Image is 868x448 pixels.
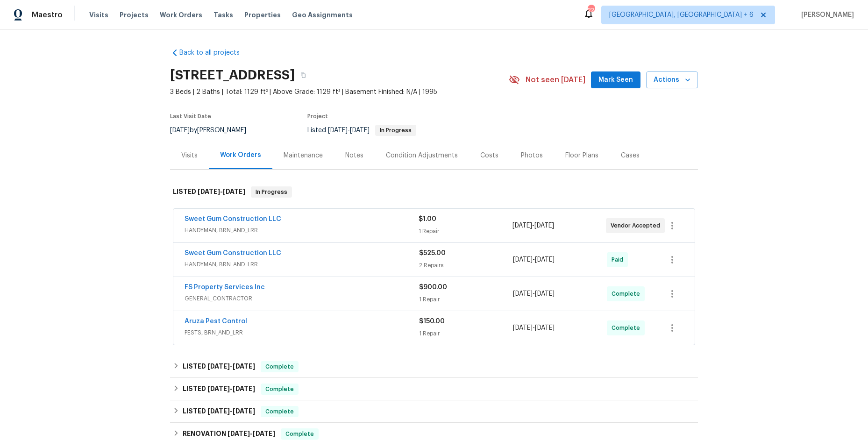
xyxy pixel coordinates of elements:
[207,408,255,414] span: -
[173,186,245,198] h6: LISTED
[654,74,690,86] span: Actions
[535,256,555,263] span: [DATE]
[170,378,698,400] div: LISTED [DATE]-[DATE]Complete
[588,6,594,15] div: 226
[295,67,312,84] button: Copy Address
[350,127,370,134] span: [DATE]
[419,284,447,291] span: $900.00
[797,10,854,20] span: [PERSON_NAME]
[170,48,260,57] a: Back to all projects
[534,222,554,229] span: [DATE]
[386,151,458,160] div: Condition Adjustments
[183,428,275,440] h6: RENOVATION
[170,423,698,445] div: RENOVATION [DATE]-[DATE]Complete
[198,188,245,195] span: -
[262,384,298,394] span: Complete
[513,256,533,263] span: [DATE]
[612,289,644,299] span: Complete
[307,114,328,119] span: Project
[513,325,533,331] span: [DATE]
[513,289,555,299] span: -
[513,255,555,264] span: -
[612,323,644,333] span: Complete
[185,284,265,291] a: FS Property Services Inc
[419,295,513,304] div: 1 Repair
[207,385,230,392] span: [DATE]
[170,356,698,378] div: LISTED [DATE]-[DATE]Complete
[213,12,233,18] span: Tasks
[513,291,533,297] span: [DATE]
[244,10,281,20] span: Properties
[183,361,255,372] h6: LISTED
[565,151,598,160] div: Floor Plans
[233,363,255,370] span: [DATE]
[170,177,698,207] div: LISTED [DATE]-[DATE]In Progress
[207,408,230,414] span: [DATE]
[170,125,257,136] div: by [PERSON_NAME]
[228,430,275,437] span: -
[183,384,255,395] h6: LISTED
[419,227,512,236] div: 1 Repair
[185,294,419,303] span: GENERAL_CONTRACTOR
[328,127,370,134] span: -
[609,10,754,20] span: [GEOGRAPHIC_DATA], [GEOGRAPHIC_DATA] + 6
[185,318,247,325] a: Aruza Pest Control
[512,222,532,229] span: [DATE]
[345,151,363,160] div: Notes
[282,429,318,439] span: Complete
[307,127,416,134] span: Listed
[207,363,255,370] span: -
[252,187,291,197] span: In Progress
[181,151,198,160] div: Visits
[419,216,436,222] span: $1.00
[233,408,255,414] span: [DATE]
[328,127,348,134] span: [DATE]
[185,226,419,235] span: HANDYMAN, BRN_AND_LRR
[170,127,190,134] span: [DATE]
[591,71,640,89] button: Mark Seen
[185,260,419,269] span: HANDYMAN, BRN_AND_LRR
[185,250,281,256] a: Sweet Gum Construction LLC
[170,400,698,423] div: LISTED [DATE]-[DATE]Complete
[89,10,108,20] span: Visits
[535,291,555,297] span: [DATE]
[170,71,295,80] h2: [STREET_ADDRESS]
[284,151,323,160] div: Maintenance
[228,430,250,437] span: [DATE]
[170,87,509,97] span: 3 Beds | 2 Baths | Total: 1129 ft² | Above Grade: 1129 ft² | Basement Finished: N/A | 1995
[170,114,211,119] span: Last Visit Date
[526,75,585,85] span: Not seen [DATE]
[253,430,275,437] span: [DATE]
[185,328,419,337] span: PESTS, BRN_AND_LRR
[419,329,513,338] div: 1 Repair
[612,255,627,264] span: Paid
[120,10,149,20] span: Projects
[292,10,353,20] span: Geo Assignments
[160,10,202,20] span: Work Orders
[512,221,554,230] span: -
[220,150,261,160] div: Work Orders
[32,10,63,20] span: Maestro
[207,385,255,392] span: -
[198,188,220,195] span: [DATE]
[207,363,230,370] span: [DATE]
[646,71,698,89] button: Actions
[376,128,415,133] span: In Progress
[480,151,498,160] div: Costs
[513,323,555,333] span: -
[233,385,255,392] span: [DATE]
[621,151,640,160] div: Cases
[262,407,298,416] span: Complete
[419,261,513,270] div: 2 Repairs
[185,216,281,222] a: Sweet Gum Construction LLC
[183,406,255,417] h6: LISTED
[419,250,446,256] span: $525.00
[598,74,633,86] span: Mark Seen
[262,362,298,371] span: Complete
[223,188,245,195] span: [DATE]
[535,325,555,331] span: [DATE]
[419,318,445,325] span: $150.00
[611,221,664,230] span: Vendor Accepted
[521,151,543,160] div: Photos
